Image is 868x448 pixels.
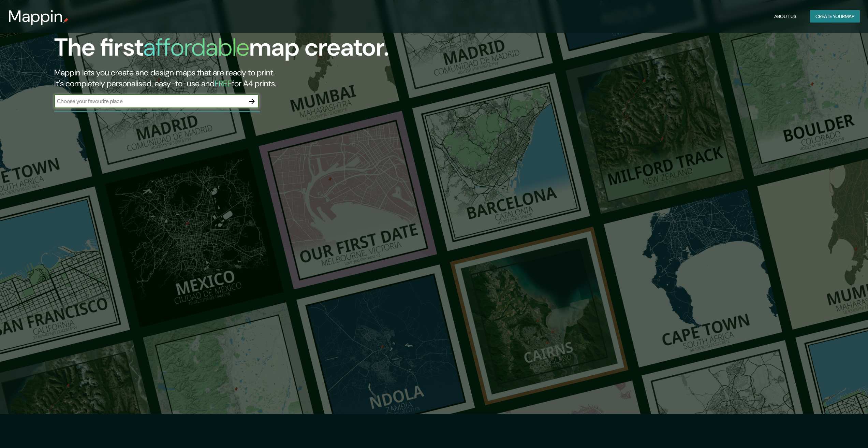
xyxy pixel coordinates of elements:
h1: The first map creator. [54,33,389,67]
button: Create yourmap [810,10,860,23]
h5: FREE [215,78,232,89]
input: Choose your favourite place [54,97,245,105]
img: mappin-pin [63,18,69,23]
h3: Mappin [8,7,63,26]
h2: Mappin lets you create and design maps that are ready to print. It's completely personalised, eas... [54,67,488,89]
button: About Us [771,10,799,23]
h1: affordable [143,31,249,63]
